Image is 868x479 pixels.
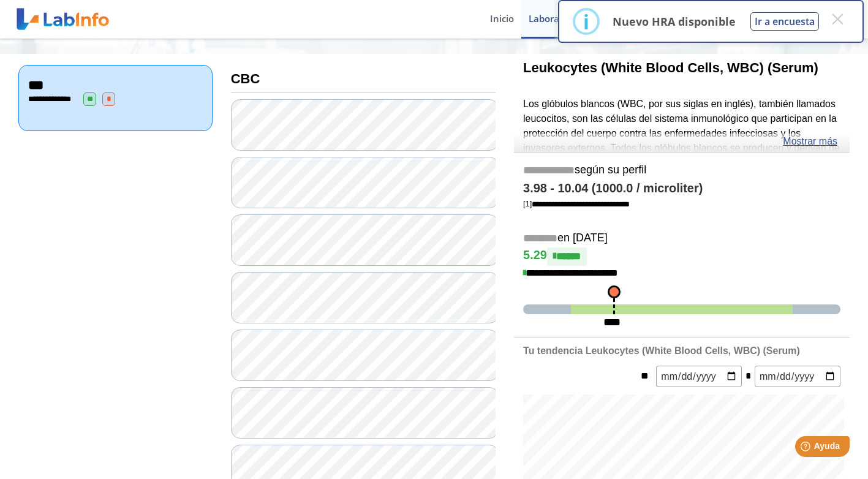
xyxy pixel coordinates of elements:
[523,345,800,356] b: Tu tendencia Leukocytes (White Blood Cells, WBC) (Serum)
[613,14,736,29] p: Nuevo HRA disponible
[523,60,818,75] b: Leukocytes (White Blood Cells, WBC) (Serum)
[523,97,840,287] p: Los glóbulos blancos (WBC, por sus siglas en inglés), también llamados leucocitos, son las célula...
[523,199,630,208] a: [1]
[523,232,840,246] h5: en [DATE]
[231,71,260,86] b: CBC
[656,366,742,387] input: mm/dd/yyyy
[750,12,819,31] button: Ir a encuesta
[523,164,840,178] h5: según su perfil
[759,431,855,466] iframe: Help widget launcher
[826,8,848,30] button: Close this dialog
[523,247,840,266] h4: 5.29
[783,134,837,149] a: Mostrar más
[583,10,589,32] div: i
[523,181,840,196] h4: 3.98 - 10.04 (1000.0 / microliter)
[755,366,840,387] input: mm/dd/yyyy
